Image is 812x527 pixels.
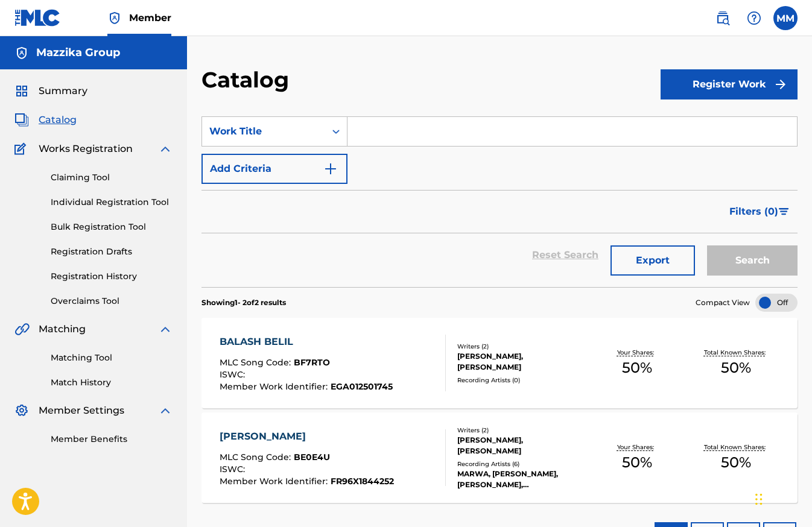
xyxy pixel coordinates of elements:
[704,348,769,357] p: Total Known Shares:
[755,481,763,517] div: Drag
[779,208,789,215] img: filter
[51,171,173,184] a: Claiming Tool
[51,221,173,233] a: Bulk Registration Tool
[457,459,588,469] div: Recording Artists ( 6 )
[158,403,173,418] img: expand
[778,344,812,441] iframe: Resource Center
[617,443,657,452] p: Your Shares:
[201,154,347,184] button: Add Criteria
[39,403,124,418] span: Member Settings
[220,357,294,368] span: MLC Song Code :
[14,84,87,98] a: SummarySummary
[747,11,761,25] img: help
[14,113,77,127] a: CatalogCatalog
[323,162,338,176] img: 9d2ae6d4665cec9f34b9.svg
[331,476,394,487] span: FR96X1844252
[457,435,588,456] div: [PERSON_NAME], [PERSON_NAME]
[220,381,331,392] span: Member Work Identifier :
[39,142,133,156] span: Works Registration
[158,142,173,156] img: expand
[201,318,798,408] a: BALASH BELILMLC Song Code:BF7RTOISWC:Member Work Identifier:EGA012501745Writers (2)[PERSON_NAME],...
[742,6,766,30] div: Help
[331,381,393,392] span: EGA012501745
[696,297,750,308] span: Compact View
[220,476,331,487] span: Member Work Identifier :
[773,77,788,92] img: f7272a7cc735f4ea7f67.svg
[201,66,295,93] h2: Catalog
[752,469,812,527] iframe: Chat Widget
[129,11,171,25] span: Member
[51,376,173,389] a: Match History
[611,245,695,276] button: Export
[711,6,735,30] a: Public Search
[220,452,294,462] span: MLC Song Code :
[14,9,61,27] img: MLC Logo
[457,351,588,373] div: [PERSON_NAME], [PERSON_NAME]
[158,322,173,336] img: expand
[622,357,652,379] span: 50 %
[36,46,120,60] h5: Mazzika Group
[14,142,30,156] img: Works Registration
[722,197,798,227] button: Filters (0)
[457,376,588,385] div: Recording Artists ( 0 )
[622,452,652,473] span: 50 %
[721,357,751,379] span: 50 %
[715,11,730,25] img: search
[220,335,393,349] div: BALASH BELIL
[704,443,769,452] p: Total Known Shares:
[51,433,173,446] a: Member Benefits
[51,245,173,258] a: Registration Drafts
[51,352,173,364] a: Matching Tool
[14,322,30,336] img: Matching
[721,452,751,473] span: 50 %
[39,84,87,98] span: Summary
[294,357,330,368] span: BF7RTO
[729,204,778,219] span: Filters ( 0 )
[294,452,330,462] span: BE0E4U
[220,429,394,444] div: [PERSON_NAME]
[201,412,798,503] a: [PERSON_NAME]MLC Song Code:BE0E4UISWC:Member Work Identifier:FR96X1844252Writers (2)[PERSON_NAME]...
[51,295,173,308] a: Overclaims Tool
[220,369,248,380] span: ISWC :
[457,469,588,490] div: MARWA, [PERSON_NAME], [PERSON_NAME], [GEOGRAPHIC_DATA], [GEOGRAPHIC_DATA]
[14,46,29,60] img: Accounts
[201,297,286,308] p: Showing 1 - 2 of 2 results
[51,270,173,283] a: Registration History
[661,69,798,99] button: Register Work
[773,6,798,30] div: User Menu
[457,342,588,351] div: Writers ( 2 )
[220,464,248,475] span: ISWC :
[14,113,29,127] img: Catalog
[14,84,29,98] img: Summary
[201,116,798,287] form: Search Form
[617,348,657,357] p: Your Shares:
[107,11,122,25] img: Top Rightsholder
[14,403,29,418] img: Member Settings
[51,196,173,209] a: Individual Registration Tool
[209,124,318,139] div: Work Title
[39,113,77,127] span: Catalog
[457,426,588,435] div: Writers ( 2 )
[39,322,86,336] span: Matching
